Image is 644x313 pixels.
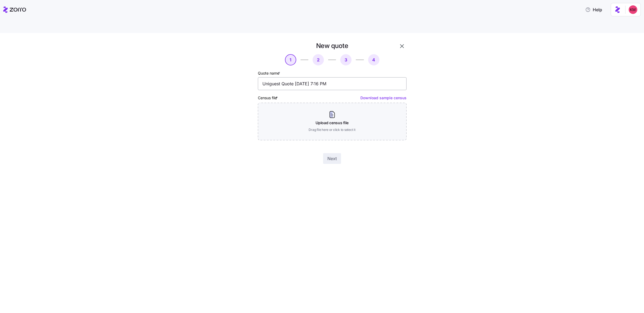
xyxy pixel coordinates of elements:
button: Next [323,153,341,164]
span: Next [327,155,337,162]
button: 4 [368,54,379,65]
label: Quote name [258,70,281,76]
img: 8fbd33f679504da1795a6676107ffb9e [629,5,637,14]
input: Quote name [258,77,407,90]
h1: New quote [316,42,348,50]
button: 1 [285,54,296,65]
label: Census file [258,95,279,101]
a: Download sample census [360,95,407,100]
span: Help [585,6,602,13]
button: 2 [313,54,324,65]
button: 3 [340,54,352,65]
button: Help [581,4,606,15]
